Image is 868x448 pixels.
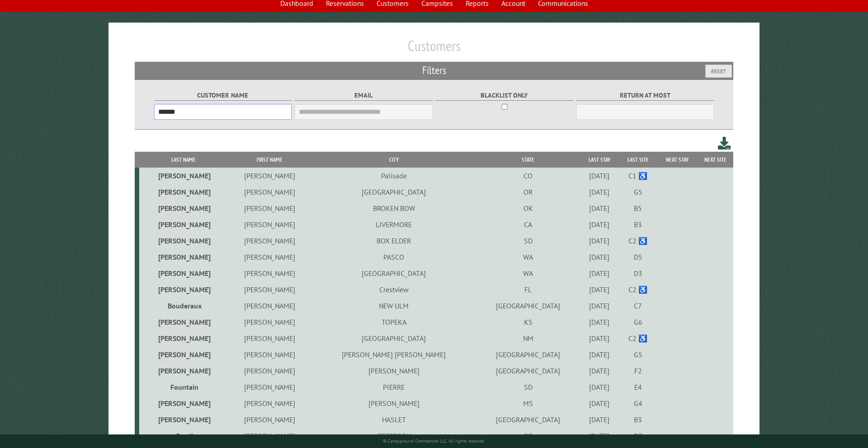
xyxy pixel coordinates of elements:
th: Next Stay [657,152,697,168]
td: PASCO [311,249,476,265]
td: BOX ELDER [311,233,476,249]
td: C2 ♿ [619,233,657,249]
td: Bouderaux [139,298,228,314]
td: SD [476,233,580,249]
small: © Campground Commander LLC. All rights reserved. [383,438,485,444]
th: First Name [228,152,311,168]
td: D5 [619,249,657,265]
td: [PERSON_NAME] [228,200,311,216]
td: OK [476,200,580,216]
td: FL [476,281,580,298]
td: B3 [619,411,657,428]
label: Blacklist only [435,90,573,101]
td: [PERSON_NAME] [228,411,311,428]
td: [PERSON_NAME] [228,330,311,346]
td: [GEOGRAPHIC_DATA] [476,298,580,314]
td: BROKEN BOW [311,200,476,216]
td: [GEOGRAPHIC_DATA] [476,346,580,363]
td: [PERSON_NAME] [139,346,228,363]
td: D7 [619,428,657,444]
td: E4 [619,379,657,395]
td: D3 [619,265,657,281]
td: G6 [619,314,657,330]
div: [DATE] [581,301,618,310]
td: HASLET [311,411,476,428]
td: [PERSON_NAME] [139,411,228,428]
td: [GEOGRAPHIC_DATA] [311,265,476,281]
td: [PERSON_NAME] [139,330,228,346]
div: [DATE] [581,366,618,375]
td: C7 [619,298,657,314]
td: NM [476,330,580,346]
td: [PERSON_NAME] [228,314,311,330]
th: Last Site [619,152,657,168]
td: WA [476,249,580,265]
td: [PERSON_NAME] [139,265,228,281]
h1: Customers [135,37,734,62]
td: [PERSON_NAME] [228,265,311,281]
td: G5 [619,346,657,363]
td: [PERSON_NAME] [228,395,311,411]
div: [DATE] [581,334,618,343]
td: [PERSON_NAME] [228,363,311,379]
td: CO [476,168,580,184]
td: [PERSON_NAME] [228,249,311,265]
label: Email [295,90,433,101]
td: C1 ♿ [619,168,657,184]
th: City [311,152,476,168]
td: B3 [619,216,657,233]
label: Customer Name [154,90,292,101]
div: [DATE] [581,383,618,392]
td: [PERSON_NAME] [139,249,228,265]
button: Reset [705,65,732,78]
td: [PERSON_NAME] [139,216,228,233]
th: Last Stay [580,152,619,168]
th: Next Site [697,152,733,168]
div: [DATE] [581,171,618,180]
h2: Filters [135,62,734,79]
div: [DATE] [581,415,618,424]
div: [DATE] [581,252,618,261]
td: [GEOGRAPHIC_DATA] [311,184,476,200]
td: [PERSON_NAME] [228,216,311,233]
div: [DATE] [581,204,618,213]
td: G4 [619,395,657,411]
td: [PERSON_NAME] [228,184,311,200]
a: Download this customer list (.csv) [718,135,731,152]
td: [PERSON_NAME] [139,200,228,216]
td: [PERSON_NAME] [139,184,228,200]
td: [PERSON_NAME] [228,233,311,249]
td: [GEOGRAPHIC_DATA] [476,411,580,428]
td: [PERSON_NAME] [PERSON_NAME] [311,346,476,363]
td: [PERSON_NAME] [139,168,228,184]
td: [PERSON_NAME] [139,281,228,298]
td: C2 ♿ [619,281,657,298]
td: PIERRE [311,379,476,395]
td: OR [476,184,580,200]
td: MS [476,395,580,411]
td: [PERSON_NAME] [139,395,228,411]
div: [DATE] [581,220,618,229]
div: [DATE] [581,269,618,278]
td: [PERSON_NAME] [139,233,228,249]
th: Last Name [139,152,228,168]
td: TOPEKA [311,314,476,330]
td: NEW ULM [311,298,476,314]
td: [PERSON_NAME] [228,379,311,395]
td: [GEOGRAPHIC_DATA] [476,363,580,379]
div: [DATE] [581,187,618,196]
td: Crestview [311,281,476,298]
div: [DATE] [581,350,618,359]
td: G5 [619,184,657,200]
td: Palisade [311,168,476,184]
td: KS [476,314,580,330]
th: State [476,152,580,168]
td: Small [139,428,228,444]
div: [DATE] [581,317,618,327]
div: [DATE] [581,431,618,440]
td: [PERSON_NAME] [228,298,311,314]
td: JEFFERSON [311,428,476,444]
td: [PERSON_NAME] [311,395,476,411]
td: [PERSON_NAME] [228,281,311,298]
td: [PERSON_NAME] [228,346,311,363]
